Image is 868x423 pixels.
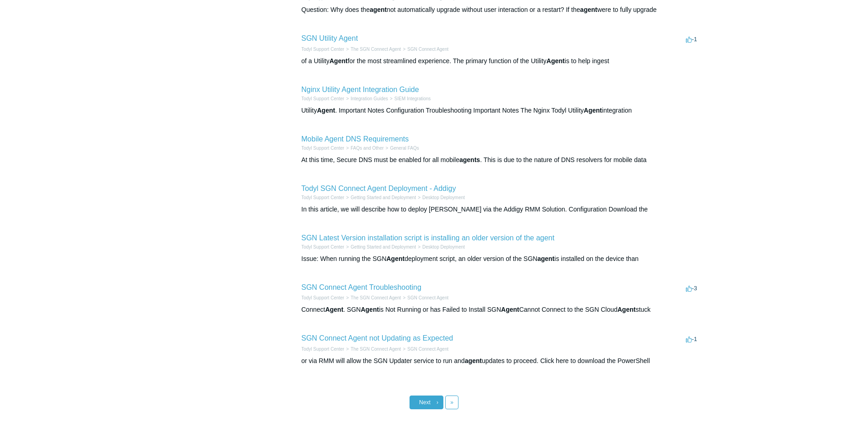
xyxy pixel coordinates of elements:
[302,347,345,352] a: Todyl Support Center
[537,255,554,262] em: agent
[350,347,401,352] a: The SGN Connect Agent
[419,399,431,406] span: Next
[580,6,597,13] em: agent
[302,135,409,143] a: Mobile Agent DNS Requirements
[350,195,416,200] a: Getting Started and Deployment
[546,57,565,65] em: Agent
[344,294,401,301] li: The SGN Connect Agent
[350,47,401,52] a: The SGN Connect Agent
[401,46,448,53] li: SGN Connect Agent
[501,306,519,313] em: Agent
[302,86,419,93] a: Nginx Utility Agent Integration Guide
[302,34,358,42] a: SGN Utility Agent
[459,156,480,163] em: agents
[344,145,383,152] li: FAQs and Other
[394,96,431,101] a: SIEM Integrations
[302,106,700,115] div: Utility . Important Notes Configuration Troubleshooting Important Notes The Nginx Todyl Utility i...
[344,95,388,102] li: Integration Guides
[686,336,697,342] span: -1
[401,294,448,301] li: SGN Connect Agent
[350,96,388,101] a: Integration Guides
[416,194,465,201] li: Desktop Deployment
[361,306,379,313] em: Agent
[302,96,345,101] a: Todyl Support Center
[302,155,700,165] div: At this time, Secure DNS must be enabled for all mobile . This is due to the nature of DNS resolv...
[450,399,453,406] span: »
[350,146,383,151] a: FAQs and Other
[302,56,700,66] div: of a Utility for the most streamlined experience. The primary function of the Utility is to help ...
[302,194,345,201] li: Todyl Support Center
[350,295,401,300] a: The SGN Connect Agent
[344,194,416,201] li: Getting Started and Deployment
[344,346,401,352] li: The SGN Connect Agent
[401,346,448,352] li: SGN Connect Agent
[302,244,345,249] a: Todyl Support Center
[422,244,465,249] a: Desktop Deployment
[302,294,345,301] li: Todyl Support Center
[388,95,431,102] li: SIEM Integrations
[302,295,345,300] a: Todyl Support Center
[686,285,697,292] span: -3
[302,244,345,250] li: Todyl Support Center
[302,305,700,315] div: Connect . SGN is Not Running or has Failed to Install SGN Cannot Connect to the SGN Cloud stuck
[410,396,443,409] a: Next
[686,36,697,43] span: -1
[350,244,416,249] a: Getting Started and Deployment
[317,107,335,114] em: Agent
[618,306,636,313] em: Agent
[302,346,345,352] li: Todyl Support Center
[302,195,345,200] a: Todyl Support Center
[302,356,700,366] div: or via RMM will allow the SGN Updater service to run and updates to proceed. Click here to downlo...
[329,57,348,65] em: Agent
[344,46,401,53] li: The SGN Connect Agent
[302,145,345,152] li: Todyl Support Center
[416,244,465,250] li: Desktop Deployment
[370,6,387,13] em: agent
[302,146,345,151] a: Todyl Support Center
[344,244,416,250] li: Getting Started and Deployment
[422,195,465,200] a: Desktop Deployment
[390,146,419,151] a: General FAQs
[387,255,405,262] em: Agent
[302,47,345,52] a: Todyl Support Center
[302,254,700,264] div: Issue: When running the SGN deployment script, an older version of the SGN is installed on the de...
[325,306,344,313] em: Agent
[407,47,448,52] a: SGN Connect Agent
[407,295,448,300] a: SGN Connect Agent
[302,184,456,192] a: Todyl SGN Connect Agent Deployment - Addigy
[302,283,421,291] a: SGN Connect Agent Troubleshooting
[407,347,448,352] a: SGN Connect Agent
[302,334,453,342] a: SGN Connect Agent not Updating as Expected
[302,234,555,242] a: SGN Latest Version installation script is installing an older version of the agent
[465,357,482,364] em: agent
[302,46,345,53] li: Todyl Support Center
[584,107,602,114] em: Agent
[302,205,700,214] div: In this article, we will describe how to deploy [PERSON_NAME] via the Addigy RMM Solution. Config...
[437,399,438,406] span: ›
[302,95,345,102] li: Todyl Support Center
[384,145,419,152] li: General FAQs
[302,5,700,15] div: Question: Why does the not automatically upgrade without user interaction or a restart? If the we...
